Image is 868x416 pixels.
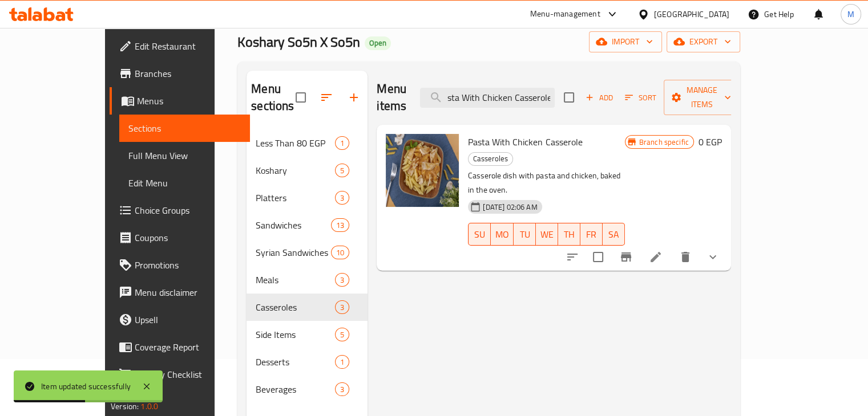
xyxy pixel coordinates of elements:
div: [GEOGRAPHIC_DATA] [654,8,729,21]
span: Choice Groups [135,203,241,217]
span: Open [365,38,391,48]
button: SA [603,223,625,246]
svg: Show Choices [706,250,720,264]
button: TU [514,223,536,246]
span: Sort [625,91,656,104]
span: SA [607,226,620,243]
div: items [335,355,349,369]
a: Full Menu View [119,142,250,169]
span: Select all sections [289,85,313,109]
a: Edit Menu [119,169,250,197]
span: Coupons [135,231,241,244]
button: show more [699,243,726,271]
span: 5 [336,329,349,340]
span: Koshary [256,164,335,177]
button: Sort [622,89,659,107]
a: Coverage Report [110,333,250,361]
p: Casserole dish with pasta and chicken, baked in the oven. [468,169,624,197]
span: Meals [256,273,335,287]
span: Menus [137,94,241,108]
button: Add section [340,84,368,111]
span: Beverages [256,382,335,396]
span: 3 [336,193,349,203]
button: FR [580,223,603,246]
span: 1 [336,357,349,368]
span: 13 [332,220,349,231]
button: MO [491,223,514,246]
span: Side Items [256,328,335,341]
h2: Menu sections [251,80,296,115]
span: Pasta With Chicken Casserole [468,133,582,150]
span: 5 [336,165,349,176]
a: Promotions [110,251,250,279]
span: FR [585,226,598,243]
div: items [335,191,349,205]
a: Edit menu item [649,250,663,264]
span: 3 [336,275,349,286]
div: Less Than 80 EGP [256,136,335,150]
span: export [676,35,731,49]
span: TH [563,226,576,243]
div: Meals3 [247,266,368,293]
div: Platters3 [247,184,368,211]
span: Syrian Sandwiches [256,246,331,259]
span: [DATE] 02:06 AM [478,202,542,213]
span: SU [473,226,486,243]
div: Menu-management [530,7,600,21]
span: import [598,35,653,49]
button: sort-choices [559,243,586,271]
span: Manage items [673,83,731,112]
button: import [589,31,662,52]
span: Casseroles [256,300,335,314]
span: Upsell [135,313,241,327]
a: Edit Restaurant [110,32,250,60]
a: Menus [110,87,250,115]
div: items [335,273,349,287]
div: items [335,300,349,314]
span: Menu disclaimer [135,286,241,299]
div: items [331,218,349,232]
span: Add item [581,89,617,107]
button: Branch-specific-item [612,243,640,271]
span: Select to update [586,245,610,269]
span: Coverage Report [135,340,241,354]
h6: 0 EGP [699,134,722,150]
button: WE [536,223,558,246]
a: Menu disclaimer [110,279,250,306]
span: Grocery Checklist [135,368,241,381]
a: Choice Groups [110,197,250,224]
nav: Menu sections [247,125,368,407]
span: 3 [336,302,349,313]
div: items [331,246,349,259]
span: 10 [332,247,349,258]
button: delete [672,243,699,271]
span: Desserts [256,355,335,369]
div: Casseroles [468,152,513,166]
div: items [335,164,349,177]
span: Platters [256,191,335,205]
a: Grocery Checklist [110,361,250,388]
button: Add [581,89,617,107]
span: 1.0.0 [140,399,158,414]
span: Sandwiches [256,218,331,232]
span: Select section [557,85,581,109]
span: Casseroles [469,152,512,165]
a: Upsell [110,306,250,333]
div: Desserts1 [247,348,368,376]
div: items [335,328,349,341]
div: Item updated successfully [41,380,131,393]
a: Branches [110,60,250,87]
span: Edit Restaurant [135,39,241,53]
span: Edit Menu [128,176,241,190]
a: Coupons [110,224,250,251]
span: Sort sections [313,84,340,111]
div: Side Items5 [247,321,368,348]
span: Branch specific [635,137,693,148]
